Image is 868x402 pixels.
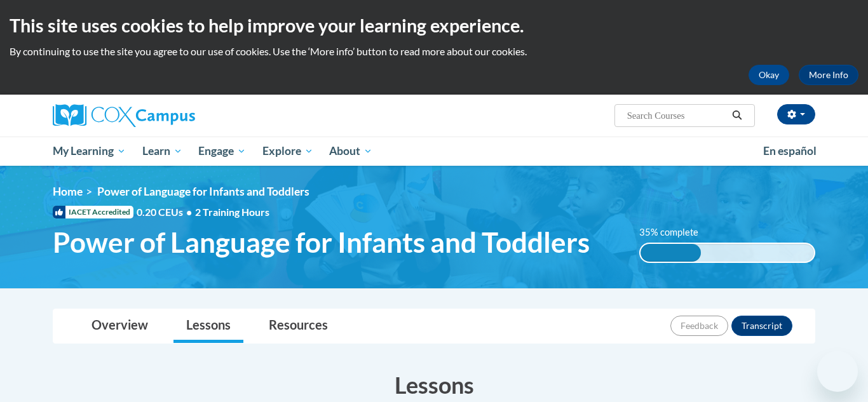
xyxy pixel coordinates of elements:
button: Transcript [731,316,792,336]
button: Feedback [670,316,728,336]
span: • [186,206,192,218]
span: My Learning [53,144,126,159]
span: 2 Training Hours [195,206,269,218]
a: Resources [256,309,341,343]
a: My Learning [44,137,134,166]
a: More Info [799,65,858,85]
input: Search Courses [626,108,728,123]
span: En español [763,144,817,157]
p: By continuing to use the site you agree to our use of cookies. Use the ‘More info’ button to read... [10,44,858,58]
span: Power of Language for Infants and Toddlers [53,225,590,259]
a: Overview [79,309,161,343]
h3: Lessons [53,369,815,401]
span: IACET Accredited [53,206,133,218]
a: Learn [134,137,191,166]
iframe: Button to launch messaging window [817,351,858,392]
span: About [329,144,372,159]
a: Engage [190,137,254,166]
button: Okay [749,65,789,85]
label: 35% complete [639,225,712,239]
div: Main menu [34,137,834,166]
a: Lessons [173,309,243,343]
span: Explore [262,144,313,159]
span: Power of Language for Infants and Toddlers [97,185,309,198]
a: Cox Campus [53,104,294,127]
div: 35% complete [641,244,702,262]
button: Account Settings [777,104,815,124]
h2: This site uses cookies to help improve your learning experience. [10,13,858,38]
a: About [322,137,381,166]
a: Explore [254,137,322,166]
span: 0.20 CEUs [137,205,195,219]
img: Cox Campus [53,104,195,127]
a: Home [53,185,83,198]
span: Engage [198,144,246,159]
a: En español [755,138,825,164]
button: Search [728,108,747,123]
span: Learn [142,144,182,159]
